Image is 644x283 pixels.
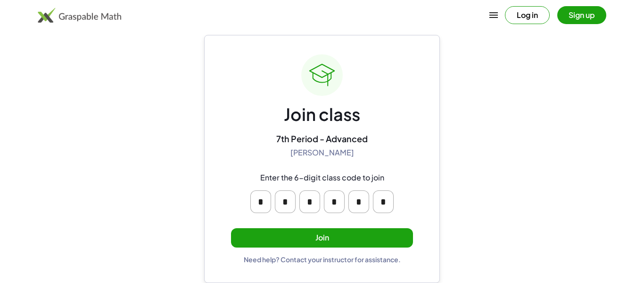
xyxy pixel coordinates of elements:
div: Need help? Contact your instructor for assistance. [244,255,401,264]
div: Enter the 6-digit class code to join [260,173,384,183]
input: Please enter OTP character 1 [250,190,271,213]
input: Please enter OTP character 4 [324,190,345,213]
input: Please enter OTP character 2 [275,190,296,213]
button: Log in [505,6,550,24]
button: Join [231,228,413,248]
input: Please enter OTP character 6 [373,190,394,213]
div: [PERSON_NAME] [290,148,354,158]
input: Please enter OTP character 3 [299,190,320,213]
button: Sign up [557,6,606,24]
div: Join class [284,103,360,126]
div: 7th Period - Advanced [276,133,368,144]
input: Please enter OTP character 5 [348,190,369,213]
